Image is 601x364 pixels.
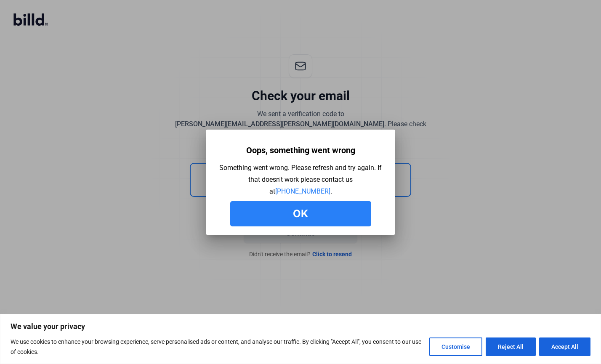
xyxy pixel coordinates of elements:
[218,162,383,197] div: Something went wrong. Please refresh and try again. If that doesn't work please contact us at .
[539,337,590,356] button: Accept All
[230,201,371,226] button: Ok
[11,337,423,357] p: We use cookies to enhance your browsing experience, serve personalised ads or content, and analys...
[11,321,590,332] p: We value your privacy
[275,187,330,195] a: [PHONE_NUMBER]
[246,142,355,158] div: Oops, something went wrong
[429,337,482,356] button: Customise
[486,337,536,356] button: Reject All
